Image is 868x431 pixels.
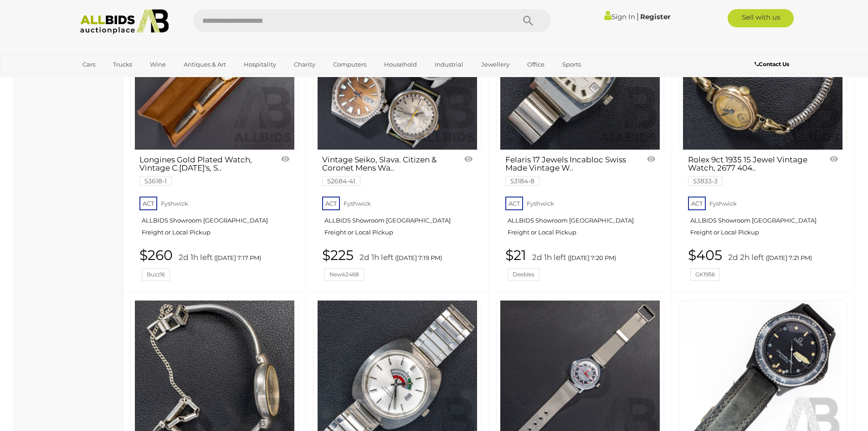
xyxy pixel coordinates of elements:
[322,156,449,185] a: Vintage Seiko, Slava. Citizen & Coronet Mens Wa.. 52684-41
[637,11,639,21] span: |
[238,57,282,72] a: Hospitality
[728,9,794,27] a: Sell with us
[688,194,840,243] a: ACT Fyshwick ALLBIDS Showroom [GEOGRAPHIC_DATA] Freight or Local Pickup
[144,57,172,72] a: Wine
[556,57,587,72] a: Sports
[755,61,789,68] b: Contact Us
[75,9,174,34] img: Allbids.com.au
[139,156,267,185] a: Longines Gold Plated Watch, Vintage C.[DATE]'s, S.. 53618-1
[288,57,321,72] a: Charity
[378,57,423,72] a: Household
[178,57,232,72] a: Antiques & Art
[604,12,635,21] a: Sign In
[755,59,791,69] a: Contact Us
[475,57,515,72] a: Jewellery
[77,72,153,87] a: [GEOGRAPHIC_DATA]
[322,248,474,281] a: $225 2d 1h left ([DATE] 7:19 PM) Newk2468
[322,194,474,243] a: ACT Fyshwick ALLBIDS Showroom [GEOGRAPHIC_DATA] Freight or Local Pickup
[139,194,292,243] a: ACT Fyshwick ALLBIDS Showroom [GEOGRAPHIC_DATA] Freight or Local Pickup
[77,57,101,72] a: Cars
[505,9,551,32] button: Search
[505,156,632,185] a: Felaris 17 Jewels Incabloc Swiss Made Vintage W.. 53184-8
[505,248,657,281] a: $21 2d 1h left ([DATE] 7:20 PM) Deebles
[327,57,372,72] a: Computers
[688,248,840,281] a: $405 2d 2h left ([DATE] 7:21 PM) GK1956
[505,194,657,243] a: ACT Fyshwick ALLBIDS Showroom [GEOGRAPHIC_DATA] Freight or Local Pickup
[688,156,815,185] a: Rolex 9ct 1935 15 Jewel Vintage Watch, 2677 404.. 53833-3
[429,57,469,72] a: Industrial
[640,12,670,21] a: Register
[139,248,292,281] a: $260 2d 1h left ([DATE] 7:17 PM) Buzz16
[521,57,550,72] a: Office
[107,57,138,72] a: Trucks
